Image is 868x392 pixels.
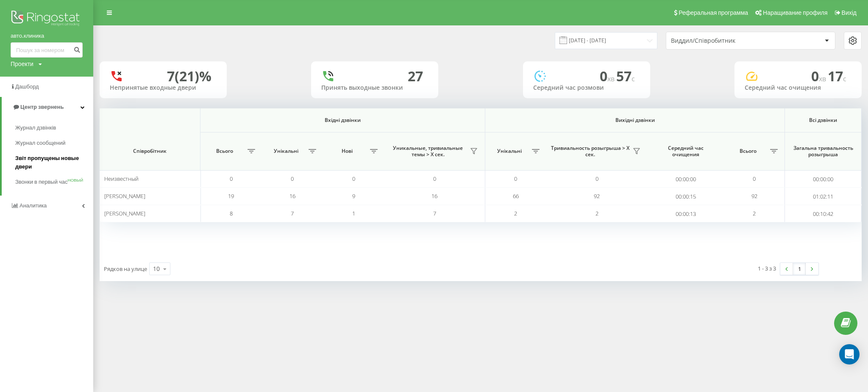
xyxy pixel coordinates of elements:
font: 17 [828,67,843,85]
font: 1 [798,265,801,273]
font: 2 [514,210,517,217]
font: Середний час очищения [668,144,704,158]
font: 00:00:00 [676,175,696,183]
font: Аналитика [19,202,47,209]
font: Проекти [11,61,33,67]
font: 0 [230,175,233,182]
a: Звонки в первый часНОВЫЙ [15,174,93,190]
font: 0 [600,67,607,85]
a: Журнал сообщений [15,135,93,151]
font: Звіт пропущены новые двери [15,155,79,170]
font: Журнал дзвінків [15,124,56,131]
font: 00:00:13 [676,210,696,218]
font: Співробітник [133,147,167,155]
font: Середний час розмови [533,83,604,91]
font: НОВЫЙ [67,178,83,182]
font: Унікальні [497,147,522,155]
font: 0 [352,175,355,182]
font: Звонки в первый час [15,179,67,185]
font: c [843,74,846,83]
font: Дашборд [15,83,39,90]
font: Непринятые входные двери [110,83,196,91]
input: Пошук за номером [11,42,83,58]
font: Нові [342,147,353,155]
font: Тривиальность розыгрыша > Х сек. [551,144,629,158]
font: 66 [513,192,519,200]
font: 7 [291,210,294,217]
font: Рядков на улице [104,265,147,273]
font: Уникальные, тривиальные темы > Х сек. [393,144,463,158]
font: 8 [230,210,233,217]
font: 2 [595,210,598,217]
div: Открытый Интерком Мессенджер [839,344,860,364]
font: 92 [751,192,757,200]
font: 16 [289,192,295,200]
a: Звіт пропущены новые двери [15,151,93,174]
a: Журнал дзвінків [15,120,93,135]
font: 16 [431,192,437,200]
font: Центр звернень [20,104,64,110]
img: Логотип Ringostat [11,8,83,30]
font: Унікальні [274,147,298,155]
font: Принять выходные звонки [321,83,403,91]
font: 0 [291,175,294,182]
a: Центр звернень [2,97,93,117]
font: Всі дзвінки [809,116,837,124]
font: 57 [616,67,632,85]
font: Журнал сообщений [15,140,65,146]
font: c [632,74,635,83]
font: хв [607,74,615,83]
font: Всього [740,147,757,155]
font: Реферальная программа [679,9,748,16]
font: Всього [216,147,233,155]
font: 00:00:15 [676,193,696,200]
font: Неизвестный [104,175,139,182]
font: 01:02:11 [813,193,833,200]
font: хв [819,74,826,83]
font: 7 [167,67,175,85]
font: 27 [408,67,423,85]
font: Вхідні дзвінки [325,116,361,124]
font: Виддил/Співробитник [671,36,735,44]
font: 1 [352,210,355,217]
font: 1 - 3 з 3 [758,265,776,272]
font: авто.клиника [11,33,44,39]
font: 0 [753,175,756,182]
font: 00:00:00 [813,175,833,183]
font: (21)% [175,67,211,85]
font: [PERSON_NAME] [104,192,145,200]
font: Загальна тривальность розыгрыша [793,144,853,158]
font: 00:10:42 [813,210,833,218]
font: 92 [594,192,600,200]
font: 19 [228,192,234,200]
a: авто.клиника [11,32,83,40]
font: Вихід [842,9,857,16]
font: 2 [753,210,756,217]
font: Вихідні дзвінки [615,116,655,124]
font: Наращивание профиля [763,9,827,16]
font: 10 [153,265,160,273]
font: Середний час очищения [745,83,821,91]
font: 0 [433,175,436,182]
font: 0 [811,67,819,85]
font: 9 [352,192,355,200]
font: [PERSON_NAME] [104,210,145,217]
font: 7 [433,210,436,217]
font: 0 [514,175,517,182]
font: 0 [595,175,598,182]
